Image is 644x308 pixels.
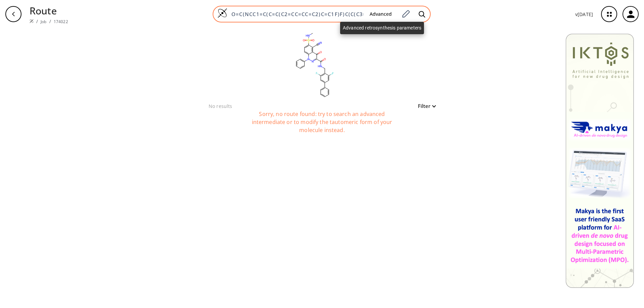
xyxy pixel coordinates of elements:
input: Enter SMILES [227,11,364,17]
li: / [36,18,38,25]
svg: O=C(NCC1=C(C=C(C2=CC=CC=C2)C=C1F)F)C(C(C3=C4C=CC(S(NC)(=O)=O)=C3C#N)=O)=NN4C5=CC=CC=C5 [248,28,382,102]
p: v [DATE] [575,11,593,18]
a: Job [41,19,46,24]
div: Advanced retrosynthesis parameters [340,22,424,34]
img: Spaya logo [30,19,34,23]
button: Filter [414,104,435,109]
a: 174022 [54,19,68,24]
img: Logo Spaya [217,8,227,18]
p: Route [30,3,68,18]
img: Banner [566,34,634,288]
li: / [49,18,51,25]
div: Sorry, no route found: try to search an advanced intermediate or to modify the tautomeric form of... [238,110,406,143]
button: Advanced [364,8,397,20]
p: No results [209,103,232,110]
